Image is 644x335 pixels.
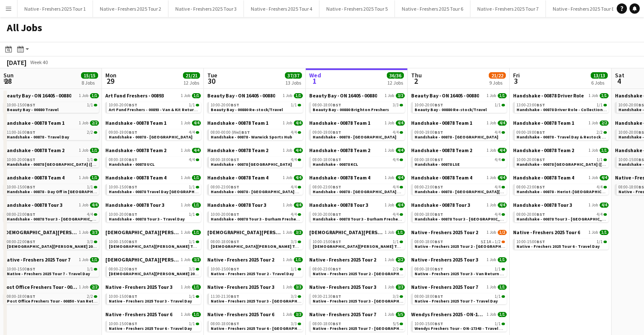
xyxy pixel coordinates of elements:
[79,175,88,180] span: 1 Job
[105,147,201,153] a: Handshake - 00878 Team 21 Job4/4
[385,93,394,98] span: 1 Job
[513,202,609,208] a: Handshake - 00878 Tour 31 Job4/4
[109,162,154,167] span: Handshake - 00878 UCL
[313,130,341,135] span: 09:00-19:00
[513,147,609,174] div: Handshake - 00878 Team 21 Job1/110:00-20:00BST1/1Handshake - 00878 [GEOGRAPHIC_DATA] ([GEOGRAPHIC...
[3,174,99,202] div: Handshake - 00878 Team 41 Job1/110:00-15:00BST1/1Handshake - 00878 - Day Off in [GEOGRAPHIC_DATA]
[181,120,190,126] span: 1 Job
[415,102,505,112] a: 10:00-20:00BST1/1Beauty Bay - 00880 Re-stock/Travel
[513,92,609,99] a: Handshake - 00878 Driver Role1 Job1/1
[411,202,507,208] a: Handshake - 00878 Tour 31 Job4/4
[17,0,93,17] button: Native - Freshers 2025 Tour 1
[333,184,341,190] span: BST
[516,134,609,140] span: Handshake - 00878 - Travel Day & Restock Day
[105,174,201,181] a: Handshake - 00878 Team 41 Job1/1
[7,162,172,167] span: Handshake - 00878 Restock (Southend) & Travel to Hotel
[333,102,341,108] span: BST
[309,92,405,120] div: Beauty Bay - ON 16405 - 008801 Job3/308:00-18:00BST3/3Beauty Bay - 00880 Brighton Freshers
[3,92,71,99] span: Beauty Bay - ON 16405 - 00880
[333,129,341,135] span: BST
[309,120,370,126] span: Handshake - 00878 Team 1
[470,0,546,17] button: Native - Freshers 2025 Tour 7
[105,202,201,208] a: Handshake - 00878 Tour 31 Job1/1
[411,202,470,208] span: Handshake - 00878 Tour 3
[109,102,199,112] a: 10:00-20:00BST1/1Art Fund Freshers - 00893 - Van & Kit Return Day
[435,129,443,135] span: BST
[309,174,405,202] div: Handshake - 00878 Team 41 Job4/408:00-23:00BST4/4Handshake - 00878 - [GEOGRAPHIC_DATA] On Site Day
[411,174,507,202] div: Handshake - 00878 Team 41 Job4/408:00-23:00BST4/4Handshake - 00878 - [GEOGRAPHIC_DATA][PERSON_NAM...
[411,120,507,147] div: Handshake - 00878 Team 11 Job4/409:00-19:00BST4/4Handshake - 00878 - [GEOGRAPHIC_DATA]
[79,148,88,153] span: 1 Job
[207,92,303,99] a: Beauty Bay - ON 16405 - 008801 Job1/1
[516,158,545,162] span: 10:00-20:00
[313,103,341,107] span: 08:00-18:00
[87,185,93,189] span: 1/1
[393,158,399,162] span: 4/4
[313,102,403,112] a: 08:00-18:00BST3/3Beauty Bay - 00880 Brighton Freshers
[109,185,137,189] span: 10:00-15:00
[487,175,496,180] span: 1 Job
[7,212,35,217] span: 08:00-23:00
[516,189,640,194] span: Handshake - 00878 - Heriot-Watt University On Site Day
[211,212,301,221] a: 10:00-20:00BST4/4Handshake - 00878 Tour 3 - Durham Freshers Day 1
[313,134,396,140] span: Handshake - 00878 - University of Leeds
[211,189,319,194] span: Handshake - 00878 - Strathclyde University On Site Day
[109,212,199,221] a: 10:00-20:00BST1/1Handshake - 00878 Tour 3 - Travel Day
[105,120,166,126] span: Handshake - 00878 Team 1
[7,157,97,167] a: 10:00-20:00BST1/1Handshake - 00878 [GEOGRAPHIC_DATA] ([GEOGRAPHIC_DATA]) & Travel to Hotel
[7,212,97,221] a: 08:00-23:00BST4/4Handshake - 00878 Tour 3 - [GEOGRAPHIC_DATA] Freshers Day 2
[3,120,64,126] span: Handshake - 00878 Team 1
[211,157,301,167] a: 08:00-18:00BST4/4Handshake - 00878 [GEOGRAPHIC_DATA]
[513,174,574,181] span: Handshake - 00878 Team 4
[294,93,303,98] span: 1/1
[211,134,292,140] span: Handshake - 00878 - Warwick Sports Hub
[313,107,389,112] span: Beauty Bay - 00880 Brighton Freshers
[309,120,405,126] a: Handshake - 00878 Team 11 Job4/4
[7,134,69,140] span: Handshake - 00878 - Travel Day
[313,158,341,162] span: 08:00-18:00
[589,175,598,180] span: 1 Job
[309,147,405,153] a: Handshake - 00878 Team 21 Job4/4
[537,212,545,217] span: BST
[600,203,609,208] span: 4/4
[211,130,250,135] span: 08:00-00:00 (Wed)
[396,120,405,126] span: 4/4
[600,148,609,153] span: 1/1
[207,174,303,181] a: Handshake - 00878 Team 41 Job4/4
[105,147,201,174] div: Handshake - 00878 Team 21 Job4/408:00-18:00BST4/4Handshake - 00878 UCL
[498,203,507,208] span: 4/4
[7,158,35,162] span: 10:00-20:00
[291,103,297,107] span: 1/1
[3,147,64,153] span: Handshake - 00878 Team 2
[309,174,370,181] span: Handshake - 00878 Team 4
[241,129,250,135] span: BST
[516,184,607,194] a: 08:00-23:00BST4/4Handshake - 00878 - Heriot-[GEOGRAPHIC_DATA] On Site Day
[90,175,99,180] span: 1/1
[27,157,35,162] span: BST
[396,93,405,98] span: 3/3
[3,147,99,174] div: Handshake - 00878 Team 21 Job1/110:00-20:00BST1/1Handshake - 00878 [GEOGRAPHIC_DATA] ([GEOGRAPHIC...
[415,189,557,194] span: Handshake - 00878 - University of St Andrews On Site Day
[516,107,625,112] span: Handshake - 00878 Driver Role - Collection & Drop Off
[393,130,399,135] span: 4/4
[513,147,574,153] span: Handshake - 00878 Team 2
[27,102,35,108] span: BST
[333,212,341,217] span: BST
[513,120,609,147] div: Handshake - 00878 Team 11 Job2/209:00-19:00BST2/2Handshake - 00878 - Travel Day & Restock Day
[283,203,292,208] span: 1 Job
[3,92,99,120] div: Beauty Bay - ON 16405 - 008801 Job1/110:00-15:00BST1/1Beauty Bay - 00880 Travel
[415,130,443,135] span: 09:00-19:00
[498,120,507,126] span: 4/4
[189,185,195,189] span: 1/1
[3,120,99,147] div: Handshake - 00878 Team 11 Job2/211:00-16:00BST2/2Handshake - 00878 - Travel Day
[589,148,598,153] span: 1 Job
[415,129,505,139] a: 09:00-19:00BST4/4Handshake - 00878 - [GEOGRAPHIC_DATA]
[385,203,394,208] span: 1 Job
[105,174,166,181] span: Handshake - 00878 Team 4
[319,0,395,17] button: Native - Freshers 2025 Tour 5
[291,158,297,162] span: 4/4
[207,120,303,126] a: Handshake - 00878 Team 11 Job4/4
[231,157,239,162] span: BST
[498,175,507,180] span: 4/4
[600,175,609,180] span: 4/4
